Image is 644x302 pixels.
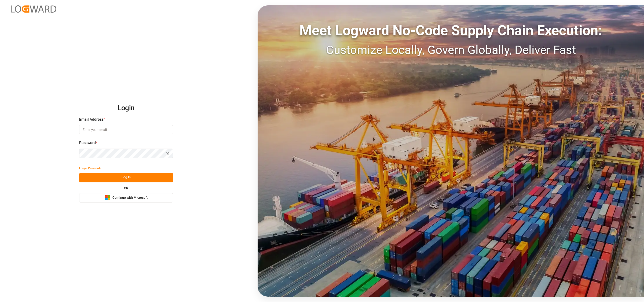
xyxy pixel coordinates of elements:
h2: Login [79,100,173,117]
span: Email Address [79,117,104,122]
small: OR [124,187,128,190]
span: Password [79,140,96,146]
img: Logward_new_orange.png [11,5,56,13]
button: Forgot Password? [79,164,101,173]
div: Customize Locally, Govern Globally, Deliver Fast [258,41,644,59]
span: Continue with Microsoft [112,196,148,200]
button: Continue with Microsoft [79,193,173,202]
button: Log In [79,173,173,182]
div: Meet Logward No-Code Supply Chain Execution: [258,20,644,41]
input: Enter your email [79,125,173,134]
